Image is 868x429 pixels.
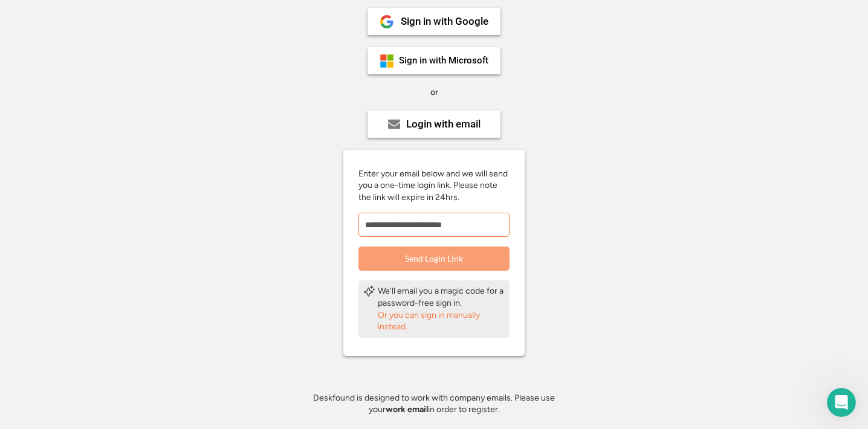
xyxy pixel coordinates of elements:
img: ms-symbollockup_mssymbol_19.png [380,54,394,68]
img: 1024px-Google__G__Logo.svg.png [380,15,394,29]
div: Sign in with Microsoft [399,56,488,65]
div: Login with email [406,119,481,129]
button: Send Login Link [358,247,510,271]
strong: work email [386,404,428,414]
div: Deskfound is designed to work with company emails. Please use your in order to register. [298,392,570,416]
div: Enter your email below and we will send you a one-time login link. Please note the link will expi... [358,168,510,204]
div: Or you can sign in manually instead. [378,309,505,333]
div: We'll email you a magic code for a password-free sign in. [378,285,505,309]
div: Sign in with Google [401,16,488,27]
div: or [430,86,438,98]
iframe: Intercom live chat [827,388,856,417]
